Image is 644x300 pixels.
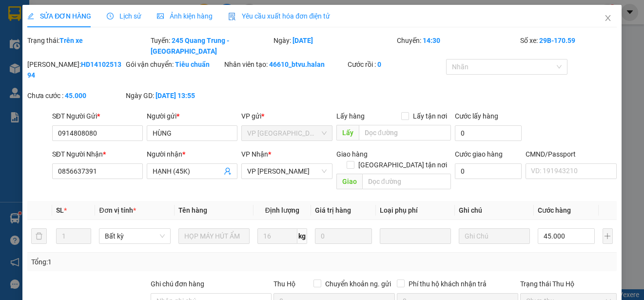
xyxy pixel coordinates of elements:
[99,206,136,214] span: Đơn vị tính
[519,35,618,57] div: Số xe:
[359,125,451,140] input: Dọc đường
[455,163,522,179] input: Cước giao hàng
[520,279,617,289] div: Trạng thái Thu Hộ
[126,90,222,101] div: Ngày GD:
[147,149,237,160] div: Người nhận
[65,92,86,100] b: 45.000
[396,35,519,57] div: Chuyến:
[265,206,299,214] span: Định lượng
[315,228,372,244] input: 0
[157,12,213,20] span: Ảnh kiện hàng
[455,150,503,158] label: Cước giao hàng
[31,257,249,267] div: Tổng: 1
[538,206,571,214] span: Cước hàng
[27,12,91,20] span: SỬA ĐƠN HÀNG
[151,280,204,288] label: Ghi chú đơn hàng
[315,206,351,214] span: Giá trị hàng
[269,60,325,68] b: 46610_btvu.halan
[354,160,451,170] span: [GEOGRAPHIC_DATA] tận nơi
[228,12,330,20] span: Yêu cầu xuất hóa đơn điện tử
[423,37,440,44] b: 14:30
[336,112,365,120] span: Lấy hàng
[321,279,395,289] span: Chuyển khoản ng. gửi
[27,13,34,20] span: edit
[604,14,612,22] span: close
[156,92,195,100] b: [DATE] 13:55
[27,90,124,101] div: Chưa cước :
[247,126,326,140] span: VP Hà Đông
[459,228,530,244] input: Ghi Chú
[273,35,396,57] div: Ngày:
[241,150,268,158] span: VP Nhận
[539,37,575,44] b: 29B-170.59
[52,149,143,160] div: SĐT Người Nhận
[526,149,616,160] div: CMND/Passport
[362,174,451,189] input: Dọc đường
[594,5,622,32] button: Close
[241,111,332,121] div: VP gửi
[126,59,222,70] div: Gói vận chuyển:
[27,59,124,80] div: [PERSON_NAME]:
[405,279,490,289] span: Phí thu hộ khách nhận trả
[157,13,164,20] span: picture
[224,59,346,70] div: Nhân viên tạo:
[376,201,455,220] th: Loại phụ phí
[293,37,313,44] b: [DATE]
[336,150,368,158] span: Giao hàng
[107,12,141,20] span: Lịch sử
[175,60,210,68] b: Tiêu chuẩn
[228,13,236,20] img: icon
[377,60,381,68] b: 0
[247,164,326,179] span: VP Hoàng Gia
[31,228,47,244] button: delete
[224,167,232,175] span: user-add
[455,125,522,141] input: Cước lấy hàng
[52,111,143,121] div: SĐT Người Gửi
[297,228,307,244] span: kg
[151,37,229,55] b: 245 Quang Trung - [GEOGRAPHIC_DATA]
[147,111,237,121] div: Người gửi
[26,35,150,57] div: Trạng thái:
[105,229,164,243] span: Bất kỳ
[59,37,83,44] b: Trên xe
[178,206,207,214] span: Tên hàng
[336,125,359,140] span: Lấy
[273,280,295,288] span: Thu Hộ
[107,13,114,20] span: clock-circle
[178,228,250,244] input: VD: Bàn, Ghế
[603,228,613,244] button: plus
[348,59,444,70] div: Cước rồi :
[56,206,64,214] span: SL
[409,111,451,121] span: Lấy tận nơi
[455,112,498,120] label: Cước lấy hàng
[150,35,273,57] div: Tuyến:
[336,174,362,189] span: Giao
[455,201,534,220] th: Ghi chú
